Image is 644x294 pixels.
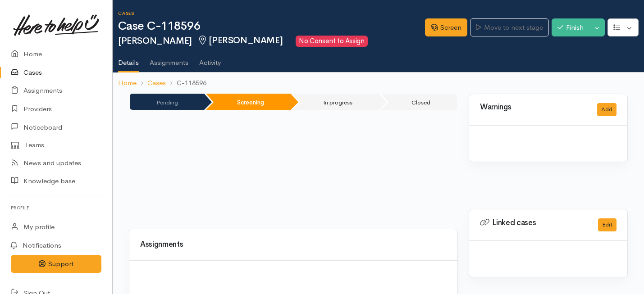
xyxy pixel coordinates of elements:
h2: [PERSON_NAME] [118,36,425,47]
h6: Profile [11,202,101,214]
h3: Warnings [480,103,586,112]
h1: Case C-118596 [118,20,425,33]
a: Cases [147,78,166,88]
li: Screening [206,94,290,110]
a: Activity [199,47,221,72]
span: [PERSON_NAME] [197,35,283,46]
a: Move to next stage [470,18,548,37]
a: Assignments [150,47,188,72]
h3: Assignments [140,240,447,249]
nav: breadcrumb [113,72,644,94]
a: Screen [425,18,467,37]
li: Pending [130,94,204,110]
h6: Cases [118,11,425,16]
button: Add [597,103,617,116]
span: No Consent to Assign [296,36,368,47]
button: Finish [552,18,589,37]
a: Home [118,78,137,88]
button: Support [11,255,101,273]
h3: Linked cases [480,218,587,227]
li: In progress [292,94,379,110]
a: Details [118,47,139,73]
button: Edit [598,218,617,231]
li: C-118596 [166,78,206,88]
li: Closed [381,94,457,110]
